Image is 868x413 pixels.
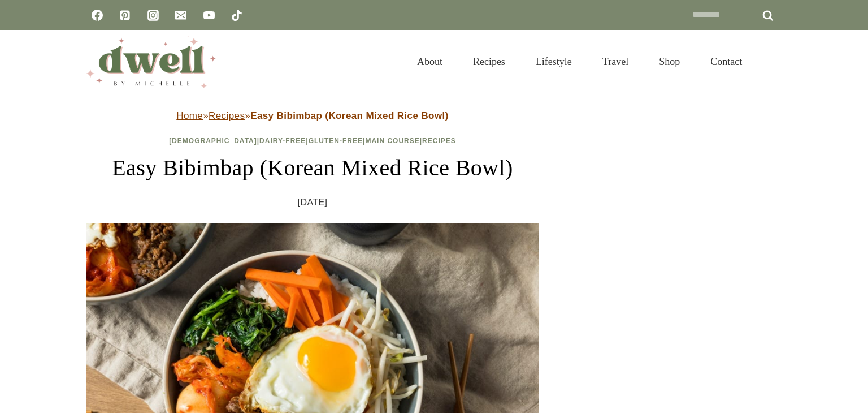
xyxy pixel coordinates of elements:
a: YouTube [198,4,220,27]
a: Gluten-Free [309,137,363,145]
span: | | | | [169,137,456,145]
a: Home [176,110,203,121]
a: Dairy-Free [259,137,306,145]
span: » » [176,110,448,121]
a: Instagram [142,4,164,27]
a: Recipes [209,110,245,121]
a: Travel [587,42,644,81]
strong: Easy Bibimbap (Korean Mixed Rice Bowl) [250,110,449,121]
a: TikTok [225,4,248,27]
a: Pinterest [114,4,136,27]
a: Lifestyle [520,42,587,81]
a: Email [170,4,192,27]
a: Main Course [365,137,419,145]
a: [DEMOGRAPHIC_DATA] [169,137,257,145]
a: About [402,42,458,81]
h1: Easy Bibimbap (Korean Mixed Rice Bowl) [86,151,539,185]
nav: Primary Navigation [402,42,757,81]
button: View Search Form [763,52,782,71]
img: DWELL by michelle [86,36,216,88]
time: [DATE] [298,194,328,211]
a: Facebook [86,4,108,27]
a: Recipes [458,42,520,81]
a: Contact [695,42,757,81]
a: Recipes [422,137,456,145]
a: Shop [644,42,695,81]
